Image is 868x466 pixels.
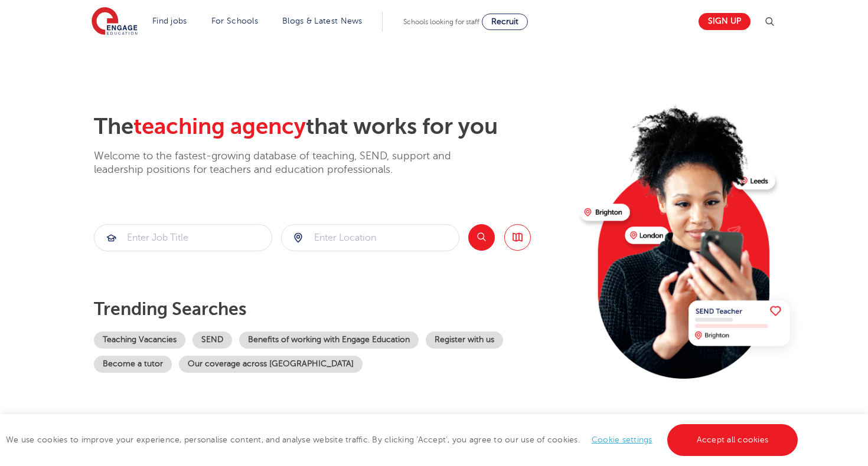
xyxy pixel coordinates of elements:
[491,17,518,26] span: Recruit
[94,225,272,251] input: Submit
[282,17,363,25] a: Blogs & Latest News
[94,332,185,349] a: Teaching Vacancies
[403,18,479,26] span: Schools looking for staff
[94,224,272,251] div: Submit
[192,332,232,349] a: SEND
[179,356,363,373] a: Our coverage across [GEOGRAPHIC_DATA]
[482,14,528,30] a: Recruit
[239,332,419,349] a: Benefits of working with Engage Education
[211,17,258,25] a: For Schools
[281,224,459,251] div: Submit
[94,298,570,320] p: Trending searches
[6,435,801,444] span: We use cookies to improve your experience, personalise content, and analyse website traffic. By c...
[94,149,484,177] p: Welcome to the fastest-growing database of teaching, SEND, support and leadership positions for t...
[152,17,187,25] a: Find jobs
[94,356,172,373] a: Become a tutor
[133,114,306,139] span: teaching agency
[92,7,138,37] img: Engage Education
[426,332,503,349] a: Register with us
[667,424,798,456] a: Accept all cookies
[94,113,570,140] h2: The that works for you
[592,435,652,444] a: Cookie settings
[282,225,459,251] input: Submit
[699,13,750,30] a: Sign up
[468,224,495,251] button: Search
